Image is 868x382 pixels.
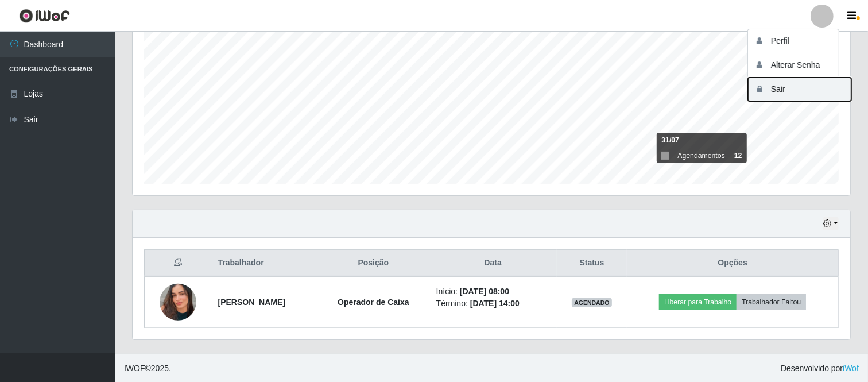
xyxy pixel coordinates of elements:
th: Trabalhador [211,250,317,277]
th: Opções [627,250,838,277]
button: Sair [748,78,851,101]
strong: Operador de Caixa [338,298,409,307]
button: Perfil [748,29,851,53]
strong: [PERSON_NAME] [218,298,285,307]
li: Término: [436,298,550,310]
img: CoreUI Logo [19,9,70,23]
span: Desenvolvido por [781,362,859,375]
time: [DATE] 14:00 [470,299,520,308]
th: Posição [317,250,429,277]
button: Liberar para Trabalho [659,294,737,310]
th: Data [429,250,557,277]
span: © 2025 . [124,362,171,375]
img: 1750801890236.jpeg [160,269,196,335]
th: Status [557,250,627,277]
span: AGENDADO [572,298,612,307]
button: Trabalhador Faltou [737,294,806,310]
button: Alterar Senha [748,53,851,78]
li: Início: [436,285,550,298]
span: IWOF [124,364,145,373]
time: [DATE] 08:00 [460,287,509,296]
a: iWof [843,364,859,373]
